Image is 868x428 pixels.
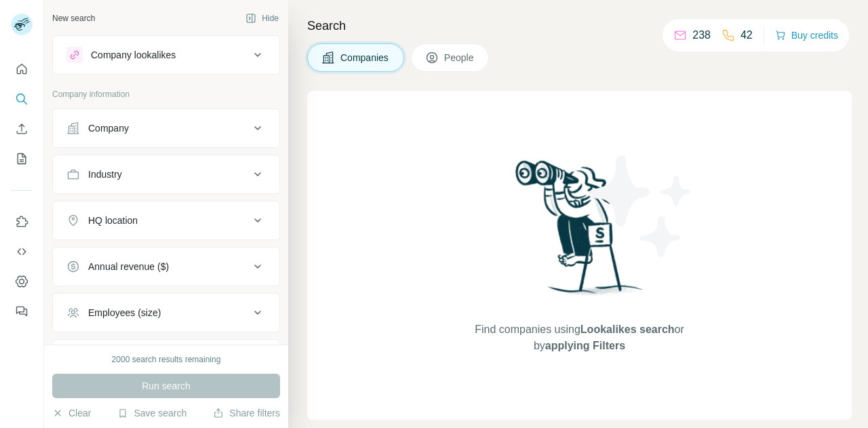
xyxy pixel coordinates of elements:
button: Company [53,112,279,144]
button: Clear [52,406,91,420]
span: Companies [340,51,390,64]
button: Use Surfe on LinkedIn [11,210,33,234]
div: 2000 search results remaining [112,353,221,366]
button: Buy credits [775,26,838,45]
p: Company information [52,88,280,100]
div: New search [52,12,95,24]
div: Industry [88,168,122,181]
button: Save search [117,406,186,420]
button: Hide [236,8,288,28]
img: Surfe Illustration - Stars [580,145,702,267]
button: HQ location [53,204,279,237]
div: Employees (size) [88,306,161,319]
button: Use Surfe API [11,239,33,264]
button: Industry [53,158,279,191]
button: Employees (size) [53,296,279,329]
button: Feedback [11,299,33,324]
button: Share filters [213,406,280,420]
button: Annual revenue ($) [53,250,279,283]
button: My lists [11,147,33,171]
div: HQ location [88,214,138,227]
button: Enrich CSV [11,117,33,141]
button: Quick start [11,57,33,81]
div: Company lookalikes [91,48,176,62]
span: Lookalikes search [580,324,675,335]
div: Company [88,121,129,135]
button: Technologies [53,343,279,375]
h4: Search [307,16,852,35]
span: People [444,51,475,64]
button: Search [11,87,33,111]
p: 238 [692,27,711,43]
button: Company lookalikes [53,39,279,71]
span: applying Filters [545,340,625,351]
img: Surfe Illustration - Woman searching with binoculars [509,157,650,308]
span: Find companies using or by [471,322,688,354]
button: Dashboard [11,269,33,294]
div: Annual revenue ($) [88,260,169,273]
p: 42 [741,27,753,43]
